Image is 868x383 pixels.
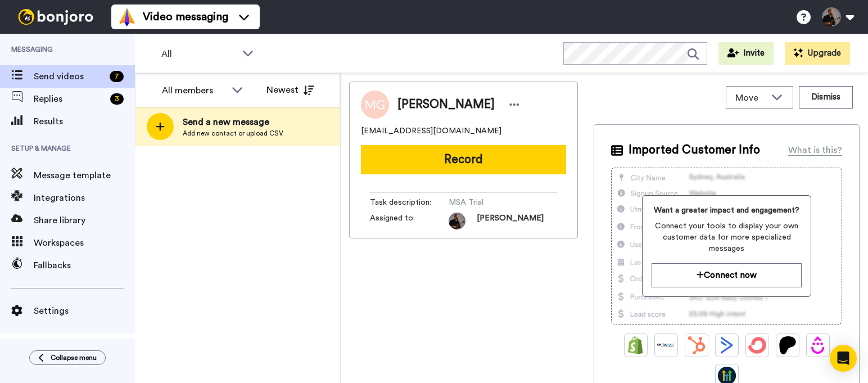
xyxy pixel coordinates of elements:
span: Move [735,91,766,105]
span: [PERSON_NAME] [397,96,495,113]
img: Hubspot [688,336,706,354]
button: Upgrade [785,42,850,65]
span: Add new contact or upload CSV [183,129,283,138]
img: ConvertKit [748,336,766,354]
span: Integrations [34,191,135,205]
img: Patreon [779,336,797,354]
div: What is this? [788,143,842,157]
button: Connect now [652,263,802,287]
button: Invite [718,42,774,65]
div: 3 [110,93,124,105]
button: Dismiss [799,86,853,109]
img: 1d9d2e4c-e5a4-44b9-9fc9-8c8b1739d483-1701086615.jpg [449,213,465,229]
img: ActiveCampaign [718,336,736,354]
span: Task description : [370,197,449,208]
span: Video messaging [143,9,228,25]
button: Record [361,145,566,174]
span: Connect your tools to display your own customer data for more specialized messages [652,220,802,254]
span: Results [34,115,135,128]
span: Assigned to: [370,213,449,229]
span: Share library [34,214,135,227]
span: Fallbacks [34,259,135,272]
span: All [161,47,237,61]
img: bj-logo-header-white.svg [13,9,98,25]
img: Drip [809,336,827,354]
div: All members [162,84,226,97]
span: [EMAIL_ADDRESS][DOMAIN_NAME] [361,125,501,137]
img: vm-color.svg [118,8,136,26]
span: [PERSON_NAME] [477,213,544,229]
span: Send a new message [183,115,283,129]
span: Workspaces [34,236,135,250]
button: Newest [258,79,323,101]
div: Open Intercom Messenger [830,345,857,372]
span: Want a greater impact and engagement? [652,205,802,216]
img: Shopify [627,336,645,354]
img: Ontraport [657,336,675,354]
span: Collapse menu [51,353,97,362]
button: Collapse menu [29,350,106,365]
span: Message template [34,169,135,182]
span: MSA Trial [449,197,555,208]
span: Imported Customer Info [629,142,760,159]
span: Send videos [34,70,105,83]
img: Image of Marty Goldrick [361,91,389,119]
div: 7 [110,71,124,82]
span: Settings [34,304,135,318]
span: Replies [34,92,106,106]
